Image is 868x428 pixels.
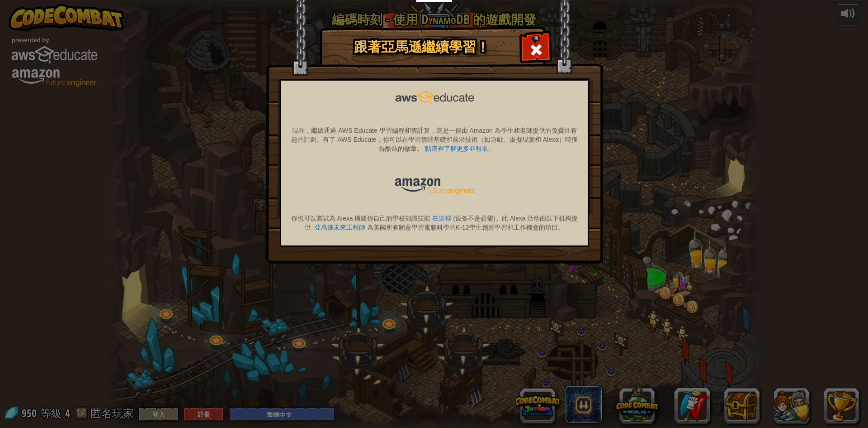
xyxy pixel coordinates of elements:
[488,145,490,152] span: .
[291,127,577,152] span: 現在，繼續通過 AWS Educate 學習編程和雲計算，這是一個由 Amazon 為學生和老師提供的免費且有趣的計劃。有了 AWS Educate，你可以在學習雲端基礎和前沿技術（如遊戲、虛擬...
[305,215,578,231] span: (设备不是必需)。此 Alexa 活动由以下机构提供:
[367,224,564,231] span: 為美國所有願意學習電腦科學的K-12學生創造學習和工作機會的項目。
[393,90,476,107] img: aws-educate-logo.png
[315,224,365,231] a: 亞馬遜未來工程師
[291,215,431,222] span: 你也可以嘗試為 Alexa 構建你自己的學校知識技能
[329,39,514,54] h1: 跟著亞馬遜繼續學習！
[393,176,476,195] img: future-engineer-logo.png
[432,215,451,222] a: 在這裡
[425,145,488,152] a: 點這裡了解更多並報名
